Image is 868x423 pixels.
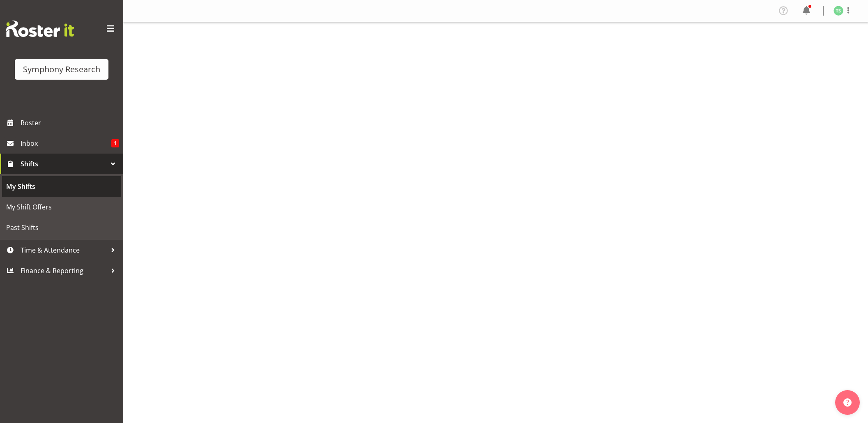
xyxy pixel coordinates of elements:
[21,264,107,277] span: Finance & Reporting
[2,176,121,197] a: My Shifts
[21,244,107,256] span: Time & Attendance
[23,63,100,76] div: Symphony Research
[21,117,119,129] span: Roster
[6,221,117,234] span: Past Shifts
[2,217,121,238] a: Past Shifts
[6,21,74,37] img: Rosterit website logo
[2,197,121,217] a: My Shift Offers
[833,6,843,16] img: tanya-stebbing1954.jpg
[21,158,107,170] span: Shifts
[21,137,111,149] span: Inbox
[6,180,117,193] span: My Shifts
[6,201,117,213] span: My Shift Offers
[843,398,852,407] img: help-xxl-2.png
[111,139,119,147] span: 1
